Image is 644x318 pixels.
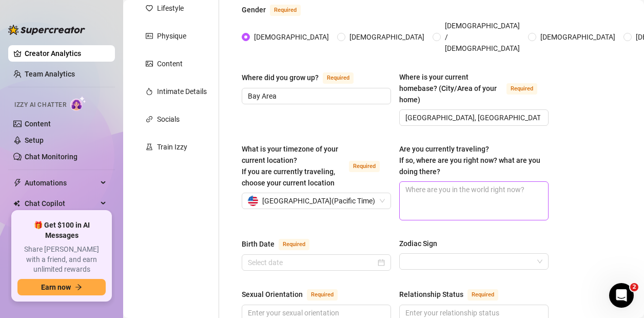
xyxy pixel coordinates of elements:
[345,31,428,43] span: [DEMOGRAPHIC_DATA]
[13,200,20,207] img: Chat Copilot
[242,238,321,250] label: Birth Date
[17,245,106,275] span: Share [PERSON_NAME] with a friend, and earn unlimited rewards
[242,4,266,15] div: Gender
[146,5,153,12] span: heart
[399,238,444,249] label: Zodiac Sign
[157,30,186,42] div: Physique
[242,289,303,300] div: Sexual Orientation
[25,70,75,78] a: Team Analytics
[75,284,82,291] span: arrow-right
[70,96,86,111] img: AI Chatter
[630,283,638,291] span: 2
[8,25,85,35] img: logo-BBDzfeDw.svg
[248,196,258,206] img: us
[405,112,540,123] input: Where is your current homebase? (City/Area of your home)
[467,289,498,301] span: Required
[506,83,537,95] span: Required
[270,5,301,16] span: Required
[262,193,375,209] span: [GEOGRAPHIC_DATA] ( Pacific Time )
[399,288,510,301] label: Relationship Status
[146,32,153,40] span: idcard
[349,161,380,172] span: Required
[242,72,319,83] div: Where did you grow up?
[248,257,376,268] input: Birth Date
[250,31,333,43] span: [DEMOGRAPHIC_DATA]
[279,239,309,250] span: Required
[25,153,77,161] a: Chat Monitoring
[536,31,619,43] span: [DEMOGRAPHIC_DATA]
[157,114,180,125] div: Socials
[25,175,97,191] span: Automations
[399,71,502,105] div: Where is your current homebase? (City/Area of your home)
[25,120,51,128] a: Content
[146,143,153,151] span: experiment
[441,20,524,54] span: [DEMOGRAPHIC_DATA] / [DEMOGRAPHIC_DATA]
[157,86,207,97] div: Intimate Details
[399,289,463,300] div: Relationship Status
[248,90,383,102] input: Where did you grow up?
[399,238,437,249] div: Zodiac Sign
[25,45,107,62] a: Creator Analytics
[157,3,184,14] div: Lifestyle
[399,145,540,176] span: Are you currently traveling? If so, where are you right now? what are you doing there?
[399,71,549,105] label: Where is your current homebase? (City/Area of your home)
[242,145,338,187] span: What is your timezone of your current location? If you are currently traveling, choose your curre...
[41,283,71,291] span: Earn now
[242,238,275,250] div: Birth Date
[146,60,153,67] span: picture
[609,283,634,308] iframe: Intercom live chat
[242,4,312,16] label: Gender
[13,179,22,187] span: thunderbolt
[146,88,153,95] span: fire
[157,58,183,69] div: Content
[242,71,365,84] label: Where did you grow up?
[25,136,44,144] a: Setup
[14,100,66,110] span: Izzy AI Chatter
[323,72,354,84] span: Required
[17,279,106,295] button: Earn nowarrow-right
[307,289,338,301] span: Required
[157,141,187,153] div: Train Izzy
[146,116,153,123] span: link
[17,220,106,240] span: 🎁 Get $100 in AI Messages
[25,195,97,212] span: Chat Copilot
[242,288,349,301] label: Sexual Orientation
